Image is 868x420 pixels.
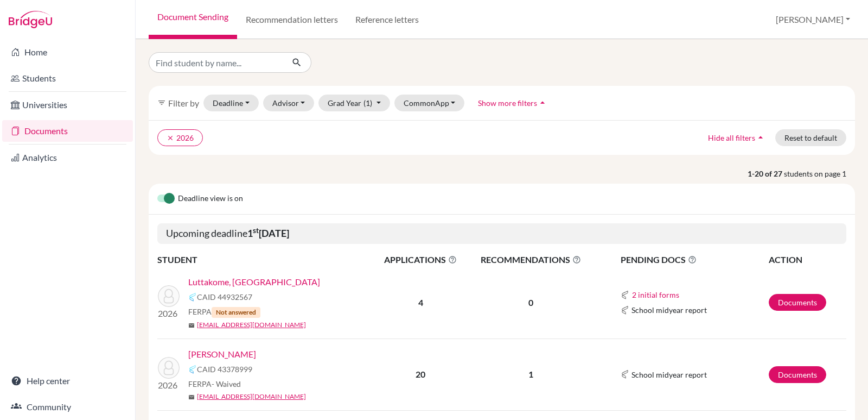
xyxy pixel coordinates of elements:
[167,134,174,142] i: clear
[158,285,180,307] img: Luttakome, Jordan
[212,307,260,318] span: Not answered
[197,363,252,375] span: CAID 43378999
[9,11,52,28] img: Bridge-U
[621,370,629,379] img: Common App logo
[188,348,256,361] a: [PERSON_NAME]
[2,94,133,116] a: Universities
[708,133,755,142] span: Hide all filters
[168,98,199,108] span: Filter by
[2,120,133,142] a: Documents
[197,291,252,303] span: CAID 44932567
[769,294,826,311] a: Documents
[363,98,372,108] span: (1)
[197,320,306,330] a: [EMAIL_ADDRESS][DOMAIN_NAME]
[247,227,289,239] b: 1 [DATE]
[178,192,243,205] span: Deadline view is on
[771,9,855,30] button: [PERSON_NAME]
[188,378,241,390] span: FERPA
[775,129,846,146] button: Reset to default
[418,297,423,308] b: 4
[188,275,320,289] a: Luttakome, [GEOGRAPHIC_DATA]
[157,223,846,244] h5: Upcoming deadline
[2,41,133,63] a: Home
[2,67,133,89] a: Students
[469,95,557,111] button: Show more filtersarrow_drop_up
[2,396,133,418] a: Community
[375,253,467,266] span: APPLICATIONS
[768,253,846,267] th: ACTION
[631,289,680,301] button: 2 initial forms
[699,129,775,146] button: Hide all filtersarrow_drop_up
[784,168,855,179] span: students on page 1
[468,253,594,266] span: RECOMMENDATIONS
[158,379,180,392] p: 2026
[394,95,465,111] button: CommonApp
[263,95,315,111] button: Advisor
[188,365,197,374] img: Common App logo
[631,304,707,316] span: School midyear report
[631,369,707,380] span: School midyear report
[157,253,374,267] th: STUDENT
[158,357,180,379] img: Magezi, Christabel
[158,307,180,320] p: 2026
[416,369,425,379] b: 20
[253,226,259,235] sup: st
[203,95,259,111] button: Deadline
[157,129,203,146] button: clear2026
[621,291,629,299] img: Common App logo
[468,296,594,309] p: 0
[769,366,826,383] a: Documents
[621,253,768,266] span: PENDING DOCS
[212,379,241,388] span: - Waived
[318,95,390,111] button: Grad Year(1)
[748,168,784,179] strong: 1-20 of 27
[2,147,133,168] a: Analytics
[149,52,283,73] input: Find student by name...
[478,98,537,108] span: Show more filters
[157,98,166,107] i: filter_list
[468,368,594,381] p: 1
[621,306,629,315] img: Common App logo
[537,97,548,108] i: arrow_drop_up
[188,293,197,302] img: Common App logo
[188,394,195,400] span: mail
[755,132,766,143] i: arrow_drop_up
[2,370,133,392] a: Help center
[188,322,195,329] span: mail
[188,306,260,318] span: FERPA
[197,392,306,402] a: [EMAIL_ADDRESS][DOMAIN_NAME]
